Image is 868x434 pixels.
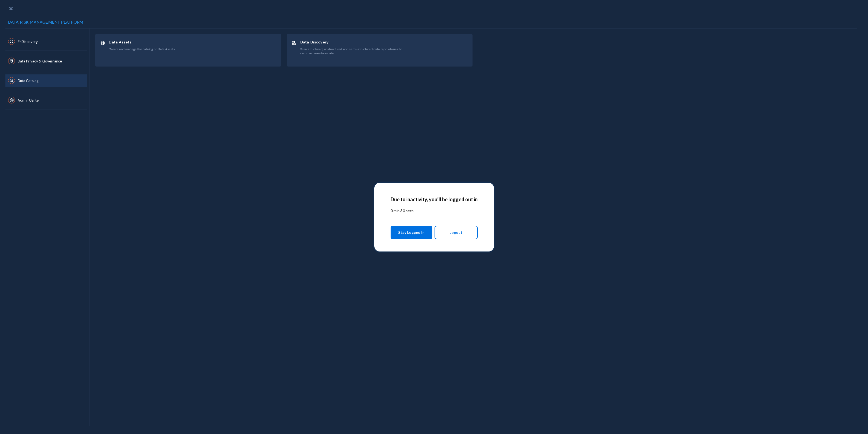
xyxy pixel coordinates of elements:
p: 0 min 30 secs [391,208,478,213]
span: Logout [449,228,462,237]
h2: Due to inactivity, you’ll be logged out in [391,196,478,202]
button: Stay Logged In [391,226,433,239]
button: Logout [435,226,478,239]
span: Stay Logged In [398,228,425,237]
